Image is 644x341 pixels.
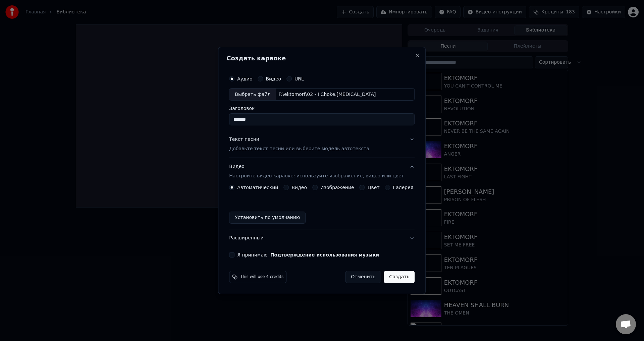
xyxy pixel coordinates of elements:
[229,164,404,180] div: Видео
[345,271,381,283] button: Отменить
[229,136,259,143] div: Текст песни
[294,76,304,81] label: URL
[229,212,306,224] button: Установить по умолчанию
[226,55,417,61] h2: Создать караоке
[229,158,415,185] button: ВидеоНастройте видео караоке: используйте изображение, видео или цвет
[229,89,276,101] div: Выбрать файл
[393,185,414,190] label: Галерея
[237,185,278,190] label: Автоматический
[229,229,415,247] button: Расширенный
[229,146,369,153] p: Добавьте текст песни или выберите модель автотекста
[368,185,380,190] label: Цвет
[229,173,404,179] p: Настройте видео караоке: используйте изображение, видео или цвет
[291,185,307,190] label: Видео
[384,271,415,283] button: Создать
[229,185,415,229] div: ВидеоНастройте видео караоке: используйте изображение, видео или цвет
[237,252,379,257] label: Я принимаю
[229,106,415,111] label: Заголовок
[320,185,354,190] label: Изображение
[240,274,283,280] span: This will use 4 credits
[276,91,378,98] div: F:\ektomorf\02 - I Choke.[MEDICAL_DATA]
[237,76,252,81] label: Аудио
[229,131,415,158] button: Текст песниДобавьте текст песни или выберите модель автотекста
[270,252,379,257] button: Я принимаю
[266,76,281,81] label: Видео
